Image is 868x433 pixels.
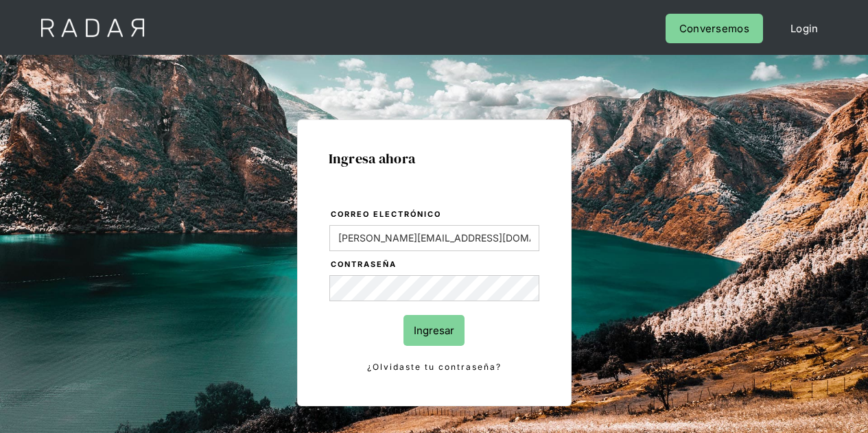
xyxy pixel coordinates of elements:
[329,225,539,251] input: bruce@wayne.com
[403,315,465,346] input: Ingresar
[329,207,540,375] form: Login Form
[329,360,539,375] a: ¿Olvidaste tu contraseña?
[329,151,540,166] h1: Ingresa ahora
[777,14,832,43] a: Login
[666,14,763,43] a: Conversemos
[331,258,539,272] label: Contraseña
[331,208,539,222] label: Correo electrónico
